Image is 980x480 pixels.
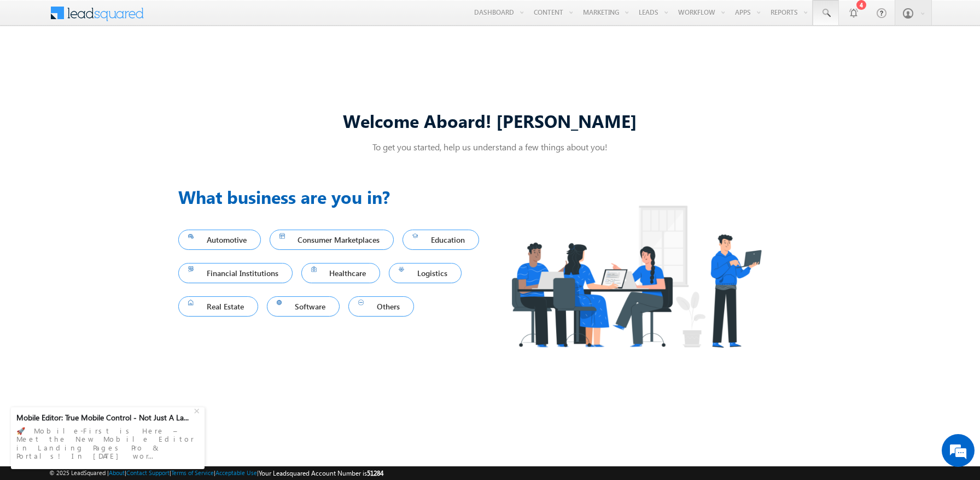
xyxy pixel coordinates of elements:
[178,184,490,210] h3: What business are you in?
[126,469,170,476] a: Contact Support
[277,299,330,314] span: Software
[358,299,404,314] span: Others
[171,469,214,476] a: Terms of Service
[399,266,452,280] span: Logistics
[188,266,283,280] span: Financial Institutions
[367,469,383,477] span: 51284
[16,413,192,423] div: Mobile Editor: True Mobile Control - Not Just A La...
[215,469,257,476] a: Acceptable Use
[279,232,384,247] span: Consumer Marketplaces
[178,109,802,132] div: Welcome Aboard! [PERSON_NAME]
[191,403,205,417] div: +
[259,469,383,477] span: Your Leadsquared Account Number is
[109,469,125,476] a: About
[490,184,782,369] img: Industry.png
[178,141,802,153] p: To get you started, help us understand a few things about you!
[311,266,371,280] span: Healthcare
[188,232,251,247] span: Automotive
[49,468,383,478] span: © 2025 LeadSquared | | | | |
[412,232,469,247] span: Education
[188,299,248,314] span: Real Estate
[16,423,199,464] div: 🚀 Mobile-First is Here – Meet the New Mobile Editor in Landing Pages Pro & Portals! In [DATE] wor...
